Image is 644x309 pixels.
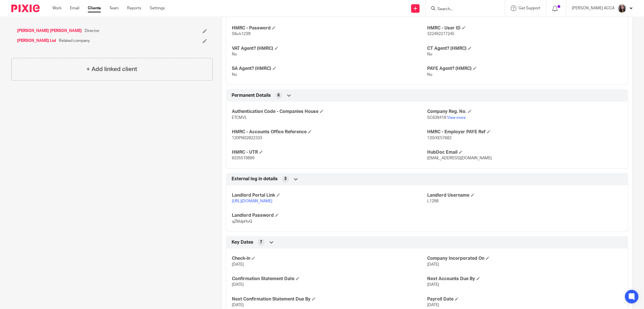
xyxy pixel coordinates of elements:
[86,65,137,74] h4: + Add linked client
[232,239,253,245] span: Key Dates
[232,116,247,120] span: ETCMVL
[150,5,165,11] a: Settings
[427,256,622,261] h4: Company Incorporated On
[427,296,622,302] h4: Payroll Date
[109,5,119,11] a: Team
[232,129,427,135] h4: HMRC - Accounts Office Reference
[232,213,427,218] h4: Landlord Password
[260,239,262,245] span: 7
[127,5,141,11] a: Reports
[232,296,427,302] h4: Next Confirmation Statement Due By
[232,66,427,72] h4: SA Agent? (HMRC)
[17,28,82,34] a: [PERSON_NAME] [PERSON_NAME]
[70,5,79,11] a: Email
[447,116,466,120] a: View more
[437,7,488,12] input: Search
[88,5,101,11] a: Clients
[572,5,615,11] p: [PERSON_NAME] ACCA
[427,303,439,307] span: [DATE]
[232,93,271,98] span: Permanent Details
[232,25,427,31] h4: HMRC - Password
[232,256,427,261] h4: Check-in
[427,199,438,203] span: L1298
[11,5,40,12] img: Pixie
[427,149,622,155] h4: HubDoc Email
[427,46,622,51] h4: CT Agent? (HMRC)
[232,303,244,307] span: [DATE]
[427,136,452,140] span: 120/XE57682
[427,156,492,160] span: [EMAIL_ADDRESS][DOMAIN_NAME]
[232,136,262,140] span: 120PN02822333
[232,176,278,182] span: External log in details
[427,66,622,72] h4: PAYE Agent? (HMRC)
[427,283,439,287] span: [DATE]
[427,192,622,198] h4: Landlord Username
[232,52,237,56] span: No
[232,149,427,155] h4: HMRC - UTR
[232,156,254,160] span: 8335519899
[52,5,61,11] a: Work
[232,199,272,203] a: [URL][DOMAIN_NAME]
[519,6,540,10] span: Get Support
[284,176,286,182] span: 3
[427,32,454,36] span: 322492217245
[59,38,90,44] span: Related company
[232,32,251,36] span: Sllick123!!!
[427,52,432,56] span: No
[427,109,622,115] h4: Company Reg. No.
[427,116,446,120] span: SC639418
[232,276,427,282] h4: Confirmation Statement Date
[232,109,427,115] h4: Authentication Code - Companies House
[427,25,622,31] h4: HMRC - User ID
[427,276,622,282] h4: Next Accounts Due By
[427,263,439,267] span: [DATE]
[232,192,427,198] h4: Landlord Portal Link
[232,263,244,267] span: [DATE]
[85,28,99,34] span: Director
[17,38,56,44] a: [PERSON_NAME] Ltd
[232,283,244,287] span: [DATE]
[427,129,622,135] h4: HMRC - Employer PAYE Ref
[232,73,237,77] span: No
[427,73,432,77] span: No
[617,4,626,13] img: Nicole%202023.jpg
[277,93,280,98] span: 6
[232,46,427,51] h4: VAT Agent? (HMRC)
[232,220,252,224] span: qZMdpHvQ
